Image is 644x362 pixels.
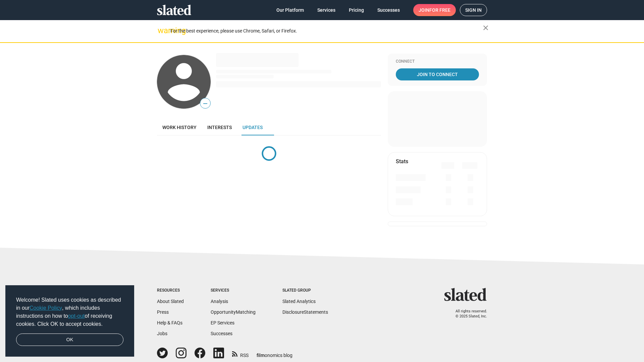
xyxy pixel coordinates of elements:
a: Join To Connect [396,68,479,80]
span: for free [429,4,450,16]
p: All rights reserved. © 2025 Slated, Inc. [448,309,487,319]
a: filmonomics blog [257,347,292,359]
a: Sign in [460,4,487,16]
span: — [200,99,210,108]
mat-icon: close [482,24,490,32]
a: Successes [372,4,405,16]
a: Cookie Policy [30,305,62,311]
span: Join To Connect [397,68,478,80]
span: film [257,353,265,358]
a: Help & FAQs [157,320,182,325]
a: Successes [211,331,232,336]
div: Slated Group [282,288,328,293]
span: Join [419,4,450,16]
a: Work history [157,119,202,135]
a: dismiss cookie message [16,334,123,346]
span: Updates [243,125,263,130]
span: Pricing [349,4,364,16]
div: Services [211,288,256,293]
div: For the best experience, please use Chrome, Safari, or Firefox. [170,26,483,36]
a: Interests [202,119,237,135]
span: Interests [207,125,232,130]
span: Sign in [465,4,482,16]
a: opt-out [68,313,85,319]
a: EP Services [211,320,234,325]
mat-card-title: Stats [396,158,408,165]
a: OpportunityMatching [211,309,256,315]
span: Successes [377,4,400,16]
a: Pricing [343,4,369,16]
div: cookieconsent [5,285,134,357]
a: Press [157,309,169,315]
a: DisclosureStatements [282,309,328,315]
div: Resources [157,288,184,293]
span: Services [317,4,335,16]
div: Connect [396,59,479,64]
a: Our Platform [271,4,309,16]
a: Services [312,4,341,16]
a: Joinfor free [413,4,456,16]
a: RSS [232,348,249,359]
a: Analysis [211,299,228,304]
span: Our Platform [276,4,304,16]
a: Slated Analytics [282,299,316,304]
a: About Slated [157,299,184,304]
a: Updates [237,119,268,135]
mat-icon: warning [158,26,166,35]
a: Jobs [157,331,167,336]
span: Work history [162,125,197,130]
span: Welcome! Slated uses cookies as described in our , which includes instructions on how to of recei... [16,296,123,328]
